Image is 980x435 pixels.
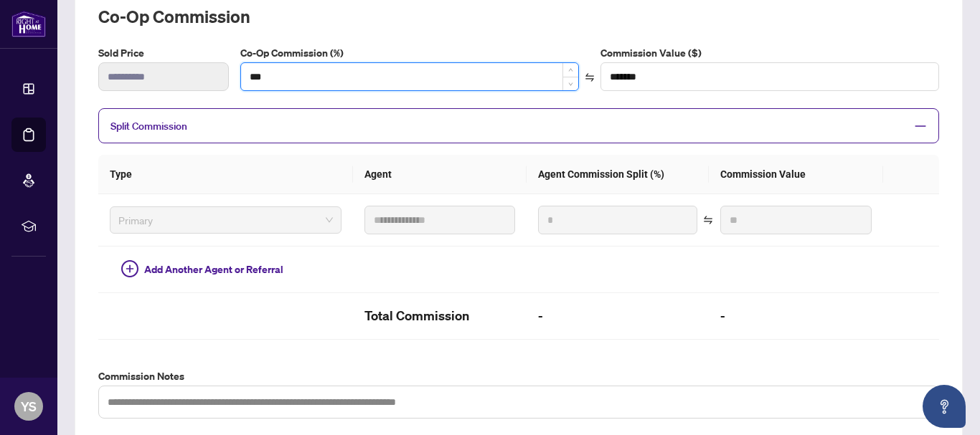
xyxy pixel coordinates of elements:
span: minus [914,120,927,133]
span: plus-circle [121,260,138,277]
th: Agent Commission Split (%) [527,155,709,194]
span: Decrease Value [562,77,578,90]
h2: - [720,305,871,328]
span: up [568,67,573,72]
span: Increase Value [562,63,578,77]
span: YS [21,396,37,416]
h2: Total Commission [364,305,515,328]
h2: Co-op Commission [98,5,939,28]
img: logo [11,11,46,37]
div: Split Commission [98,108,939,143]
span: Add Another Agent or Referral [144,262,283,277]
span: Primary [118,209,333,231]
label: Co-Op Commission (%) [240,45,579,61]
label: Commission Value ($) [600,45,939,61]
button: Add Another Agent or Referral [110,258,295,281]
button: Open asap [923,385,966,428]
span: swap [703,215,713,225]
span: down [568,82,573,87]
span: Split Commission [110,120,187,133]
span: swap [585,72,595,82]
th: Type [98,155,353,194]
th: Agent [353,155,527,194]
h2: - [538,305,697,328]
th: Commission Value [709,155,882,194]
label: Commission Notes [98,368,939,384]
label: Sold Price [98,45,229,61]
